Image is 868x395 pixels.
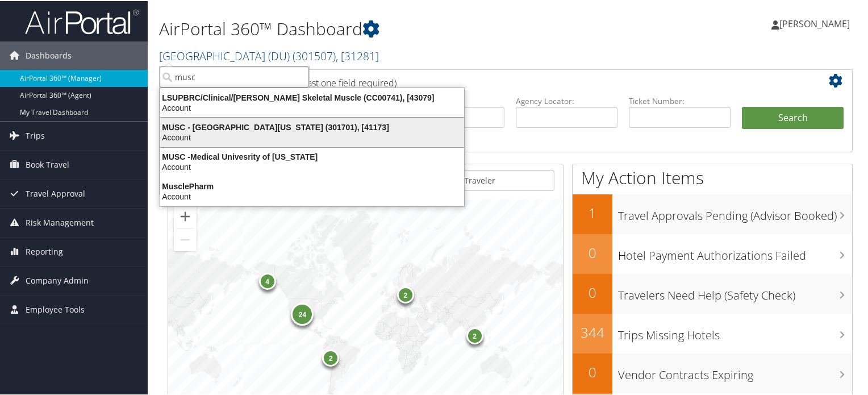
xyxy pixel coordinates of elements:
[258,272,276,289] div: 4
[153,151,471,161] div: MUSC -Medical Univesrity of [US_STATE]
[573,361,612,381] h2: 0
[153,161,471,171] div: Account
[466,326,483,343] div: 2
[407,169,555,190] input: Search for Traveler
[573,273,852,313] a: 0Travelers Need Help (Safety Check)
[153,121,471,131] div: MUSC - [GEOGRAPHIC_DATA][US_STATE] (301701), [41173]
[153,190,471,201] div: Account
[159,47,379,63] a: [GEOGRAPHIC_DATA] (DU)
[573,193,852,233] a: 1Travel Approvals Pending (Advisor Booked)
[629,94,731,106] label: Ticket Number:
[26,120,45,149] span: Trips
[618,241,852,263] h3: Hotel Payment Authorizations Failed
[153,131,471,142] div: Account
[397,285,414,302] div: 2
[573,313,852,352] a: 344Trips Missing Hotels
[293,47,336,63] span: ( 301507 )
[573,233,852,273] a: 0Hotel Payment Authorizations Failed
[771,6,861,40] a: [PERSON_NAME]
[288,76,397,88] span: (at least one field required)
[573,165,852,189] h1: My Action Items
[26,236,63,265] span: Reporting
[573,352,852,392] a: 0Vendor Contracts Expiring
[742,106,844,128] button: Search
[618,321,852,342] h3: Trips Missing Hotels
[26,265,89,294] span: Company Admin
[779,16,850,29] span: [PERSON_NAME]
[174,227,197,250] button: Zoom out
[573,322,612,341] h2: 344
[26,40,72,69] span: Dashboards
[26,149,69,178] span: Book Travel
[573,242,612,261] h2: 0
[153,180,471,190] div: MusclePharm
[336,47,379,63] span: , [ 31281 ]
[153,102,471,112] div: Account
[26,294,85,323] span: Employee Tools
[159,16,627,40] h1: AirPortal 360™ Dashboard
[153,92,471,102] div: LSUPBRC/Clinical/[PERSON_NAME] Skeletal Muscle (CC00741), [43079]
[618,201,852,223] h3: Travel Approvals Pending (Advisor Booked)
[573,202,612,222] h2: 1
[618,281,852,302] h3: Travelers Need Help (Safety Check)
[322,348,339,365] div: 2
[26,207,94,236] span: Risk Management
[174,204,197,227] button: Zoom in
[291,301,314,324] div: 24
[26,178,85,207] span: Travel Approval
[160,65,309,86] input: Search Accounts
[618,360,852,382] h3: Vendor Contracts Expiring
[573,282,612,301] h2: 0
[177,70,787,90] h2: Airtinerary Lookup
[516,94,617,106] label: Agency Locator:
[25,7,139,34] img: airportal-logo.png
